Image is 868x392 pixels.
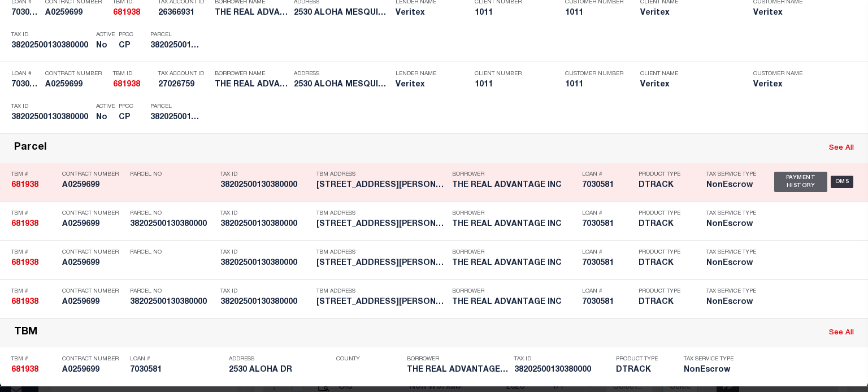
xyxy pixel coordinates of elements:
h5: 38202500130380000 [130,220,215,229]
h5: NonEscrow [706,259,757,268]
h5: 7030581 [11,8,40,18]
p: Contract Number [62,249,124,256]
p: Loan # [582,210,633,217]
strong: 681938 [11,366,38,374]
p: Contract Number [45,71,107,77]
h5: 38202500130380000 [220,181,311,190]
p: Contract Number [62,288,124,295]
h5: DTRACK [639,220,689,229]
h5: A0259699 [62,298,124,307]
p: PPCC [119,103,133,110]
h5: THE REAL ADVANTAGE INC [215,8,288,18]
h5: 1011 [565,8,622,18]
p: Address [229,356,331,363]
h5: NonEscrow [706,181,757,190]
h5: 38202500130380000 [220,298,311,307]
p: Borrower [452,171,576,178]
p: Tax ID [11,32,90,38]
h5: No [96,113,113,123]
p: Tax ID [220,171,311,178]
p: TBM Address [316,171,446,178]
p: Loan # [582,288,633,295]
p: Tax ID [220,288,311,295]
h5: 26366931 [158,8,209,18]
p: Tax Service Type [706,210,757,217]
h5: Veritex [753,80,849,90]
h5: CP [119,113,133,123]
h5: NonEscrow [706,298,757,307]
p: Tax ID [220,210,311,217]
h5: 2530 ALOHA DR [229,365,331,375]
h5: DTRACK [639,298,689,307]
p: TBM # [11,356,57,363]
p: Client Number [475,71,548,77]
p: Borrower [407,356,509,363]
p: Product Type [616,356,667,363]
h5: 681938 [11,365,57,375]
h5: 1011 [475,80,548,90]
strong: 681938 [113,9,140,17]
p: Tax ID [220,249,311,256]
p: Tax Service Type [706,249,757,256]
h5: 38202500130380000 [220,259,311,268]
p: Loan # [582,171,633,178]
strong: 681938 [11,259,38,267]
p: Product Type [639,171,689,178]
h5: 38202500130380000 [130,298,215,307]
h5: THE REAL ADVANTAGE INC [452,181,576,190]
h5: A0259699 [62,259,124,268]
p: Parcel No [130,288,215,295]
p: Borrower [452,210,576,217]
h5: 7030581 [582,298,633,307]
h5: 681938 [11,181,57,190]
h5: 7030581 [582,259,633,268]
p: Tax Account ID [158,71,209,77]
h5: 7030581 [582,181,633,190]
p: Contract Number [62,171,124,178]
h5: THE REAL ADVANTAGE INC [452,259,576,268]
h5: 1011 [475,8,548,18]
h5: NonEscrow [706,220,757,229]
h5: 681938 [113,80,153,90]
h5: 681938 [11,259,57,268]
h5: 2530 ALOHA MESQUITE,TX [294,80,390,90]
p: TBM # [11,210,57,217]
h5: 7030581 [130,365,223,375]
h5: A0259699 [62,220,124,229]
p: Tax Service Type [706,171,757,178]
p: TBM # [11,249,57,256]
p: Borrower [452,288,576,295]
h5: A0259699 [45,80,107,90]
p: Customer Number [565,71,623,77]
h5: A0259699 [62,181,124,190]
h5: 1011 [565,80,622,90]
p: Tax ID [11,103,90,110]
h5: 38202500130380000 [11,41,90,51]
p: Loan # [130,356,223,363]
p: TBM # [11,288,57,295]
h5: No [96,41,113,51]
p: Client Name [640,71,736,77]
p: TBM ID [113,71,153,77]
h5: 27026759 [158,80,209,90]
p: Parcel No [130,171,215,178]
strong: 681938 [11,220,38,228]
h5: THE REAL ADVANTAGE INC [452,298,576,307]
p: Tax ID [514,356,610,363]
a: See All [829,145,854,152]
div: OMS [831,176,854,188]
h5: CP [119,41,133,51]
h5: NonEscrow [684,365,740,375]
p: Borrower Name [215,71,288,77]
strong: 681938 [11,181,38,189]
a: See All [829,329,854,337]
p: Borrower [452,249,576,256]
p: Product Type [639,288,689,295]
h5: 38202500130380000 [11,113,90,123]
h5: A0259699 [62,365,124,375]
h5: A0259699 [45,8,107,18]
h5: 681938 [113,8,153,18]
h5: THE REAL ADVANTAGE INC [407,365,509,375]
strong: 681938 [113,81,140,89]
p: Lender Name [396,71,458,77]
